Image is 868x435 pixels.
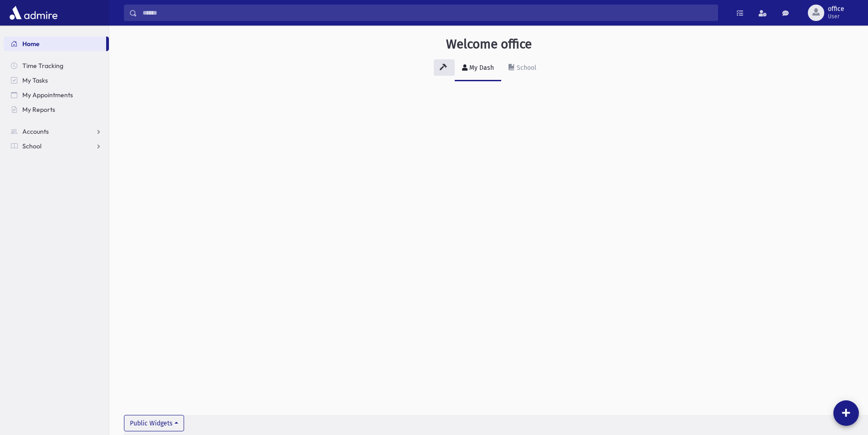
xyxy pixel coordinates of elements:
a: My Reports [4,102,109,117]
span: My Appointments [22,91,73,99]
a: School [501,56,544,81]
span: My Tasks [22,76,48,84]
div: My Dash [467,64,494,72]
a: My Tasks [4,73,109,88]
a: My Appointments [4,88,109,102]
a: Home [4,37,106,51]
span: Home [22,40,40,48]
span: School [22,142,41,150]
a: Accounts [4,124,109,139]
a: Time Tracking [4,58,109,73]
a: My Dash [455,56,501,81]
span: office [828,5,844,13]
button: Public Widgets [124,415,184,431]
span: User [828,13,844,20]
span: Time Tracking [22,62,63,70]
div: School [515,64,536,72]
input: Search [137,5,718,21]
h3: Welcome office [446,37,532,52]
span: Accounts [22,127,49,136]
img: AdmirePro [7,4,60,22]
span: My Reports [22,105,55,114]
a: School [4,139,109,153]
